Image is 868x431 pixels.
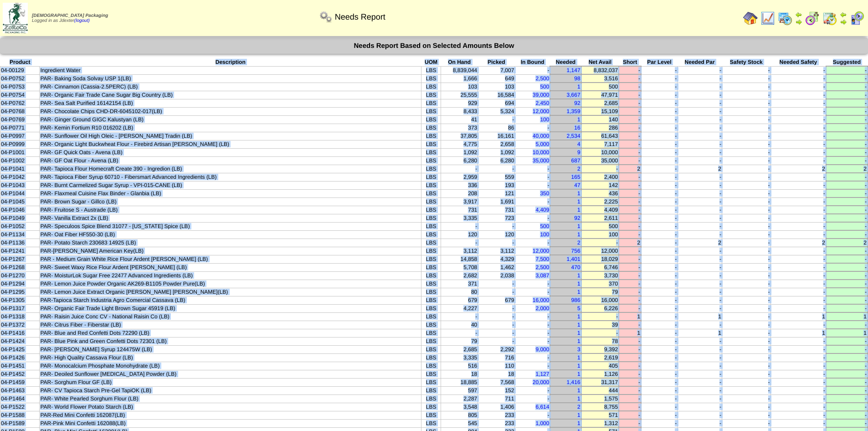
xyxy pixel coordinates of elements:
a: 1 [577,330,580,336]
a: 1 [577,363,580,369]
td: 37,805 [441,132,478,140]
img: calendarblend.gif [805,11,820,26]
a: 500 [540,223,549,229]
a: 1,147 [567,67,580,73]
td: - [722,74,770,83]
th: Needed Safety [770,58,826,66]
td: - [641,99,678,107]
a: 1 [577,116,580,123]
a: 39,000 [533,92,550,98]
td: - [826,173,868,181]
td: 436 [581,189,619,197]
td: - [678,189,722,197]
td: 103 [441,83,478,91]
td: - [770,74,826,83]
td: - [722,140,770,148]
td: 121 [478,189,515,197]
a: 100 [540,231,549,238]
td: - [722,115,770,124]
a: 47 [574,182,580,188]
a: 2 [577,166,580,172]
a: 1 [577,198,580,205]
td: LBS [421,91,441,99]
a: 20,000 [533,379,550,385]
td: 2 [826,165,868,173]
td: - [478,165,515,173]
a: 35,000 [533,157,550,164]
a: 98 [574,75,580,82]
td: 04-P0762 [0,99,40,107]
td: - [722,83,770,91]
td: PAR- Organic Light Buckwheat Flour - Firebird Artisan [PERSON_NAME] (LB) [40,140,421,148]
td: 15,109 [581,107,619,115]
td: 16,161 [478,132,515,140]
td: - [826,140,868,148]
td: - [770,181,826,189]
td: - [826,83,868,91]
a: 2,534 [567,133,580,139]
a: 92 [574,100,580,106]
td: - [770,148,826,156]
td: 2,685 [581,99,619,107]
td: - [619,189,641,197]
a: 687 [571,157,580,164]
td: - [619,181,641,189]
img: zoroco-logo-small.webp [3,3,28,33]
td: 8,832,037 [581,66,619,74]
td: 559 [478,173,515,181]
td: 61,643 [581,132,619,140]
td: PAR- Ginger Ground GIGC Kalustyan (LB) [40,115,421,124]
td: - [619,99,641,107]
img: home.gif [743,11,758,26]
a: 1 [577,231,580,238]
td: - [826,189,868,197]
td: 2 [619,165,641,173]
td: - [678,107,722,115]
td: 16,584 [478,91,515,99]
td: 3,917 [441,197,478,206]
td: - [826,99,868,107]
a: 2,500 [535,264,549,270]
td: LBS [421,124,441,132]
td: 193 [478,181,515,189]
td: PAR- Burnt Carmelized Sugar Syrup - VPI-015-CANE (LB) [40,181,421,189]
td: - [722,124,770,132]
td: - [722,181,770,189]
a: 1 [577,223,580,229]
td: 8,433 [441,107,478,115]
td: 04-P1001 [0,148,40,156]
th: Safety Stock [722,58,770,66]
img: workflow.png [318,10,333,24]
td: - [770,140,826,148]
td: 1,092 [441,148,478,156]
td: - [722,132,770,140]
td: 286 [581,124,619,132]
td: 2 [678,165,722,173]
td: - [722,91,770,99]
td: - [770,91,826,99]
td: 2 [770,165,826,173]
td: 373 [441,124,478,132]
td: - [678,74,722,83]
td: - [478,115,515,124]
a: 12,000 [533,248,550,254]
td: LBS [421,74,441,83]
td: - [641,132,678,140]
th: Net Avail [581,58,619,66]
td: PAR- GF Oat Flour - Avena (LB) [40,156,421,165]
a: 1,127 [535,371,549,377]
td: - [826,115,868,124]
td: - [515,66,550,74]
a: 9,000 [535,346,549,353]
td: - [678,115,722,124]
a: 1 [577,280,580,287]
td: - [722,173,770,181]
td: 8,839,044 [441,66,478,74]
td: PAR- Chocolate Chips CHD-DR-6045102-017(LB) [40,107,421,115]
td: 2,959 [441,173,478,181]
td: 2,400 [581,173,619,181]
a: 986 [571,297,580,303]
img: line_graph.gif [760,11,775,26]
td: - [826,124,868,132]
td: 649 [478,74,515,83]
